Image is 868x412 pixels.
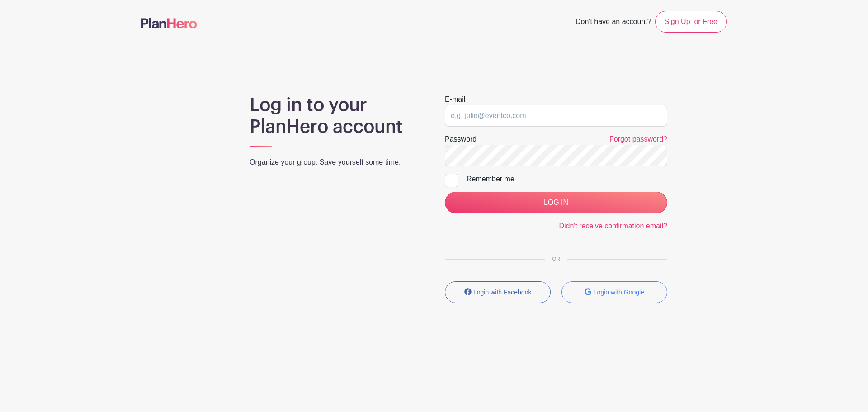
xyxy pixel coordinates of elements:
small: Login with Google [594,289,644,296]
div: Remember me [467,174,667,185]
input: LOG IN [445,192,667,213]
span: OR [545,256,567,262]
label: E-mail [445,94,465,105]
input: e.g. julie@eventco.com [445,105,667,127]
button: Login with Google [561,281,667,303]
button: Login with Facebook [445,281,551,303]
p: Organize your group. Save yourself some time. [250,157,423,168]
label: Password [445,134,476,145]
h1: Log in to your PlanHero account [250,94,423,137]
img: logo-507f7623f17ff9eddc593b1ce0a138ce2505c220e1c5a4e2b4648c50719b7d32.svg [141,18,197,28]
small: Login with Facebook [473,289,531,296]
span: Don't have an account? [576,13,651,33]
a: Forgot password? [609,135,667,143]
a: Didn't receive confirmation email? [559,222,667,230]
a: Sign Up for Free [655,11,727,33]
